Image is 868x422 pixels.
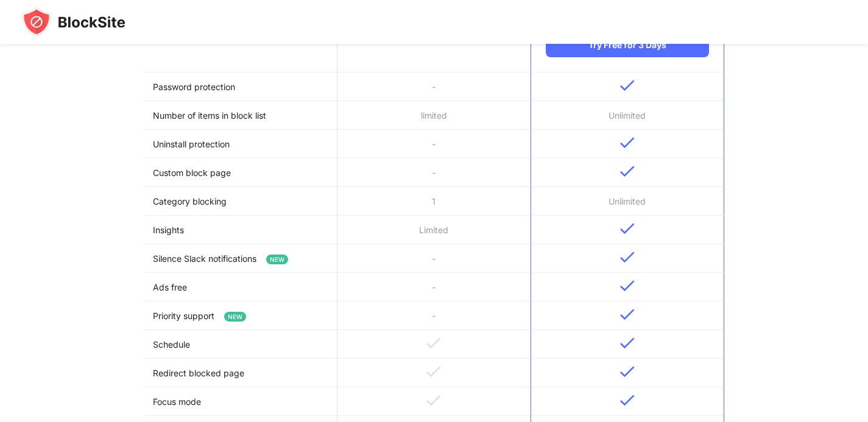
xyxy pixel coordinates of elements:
[144,72,337,101] td: Password protection
[620,251,635,263] img: v-blue.svg
[426,366,441,378] img: v-grey.svg
[144,330,337,359] td: Schedule
[426,395,441,406] img: v-grey.svg
[144,101,337,130] td: Number of items in block list
[144,244,337,273] td: Silence Slack notifications
[337,158,531,187] td: -
[337,187,531,216] td: 1
[144,359,337,387] td: Redirect blocked page
[144,301,337,330] td: Priority support
[620,166,635,177] img: v-blue.svg
[144,130,337,158] td: Uninstall protection
[144,158,337,187] td: Custom block page
[620,280,635,292] img: v-blue.svg
[620,309,635,320] img: v-blue.svg
[337,101,531,130] td: limited
[620,80,635,91] img: v-blue.svg
[144,387,337,416] td: Focus mode
[337,216,531,244] td: Limited
[531,101,724,130] td: Unlimited
[337,72,531,101] td: -
[266,255,288,264] span: NEW
[144,187,337,216] td: Category blocking
[620,395,635,406] img: v-blue.svg
[144,273,337,301] td: Ads free
[337,301,531,330] td: -
[144,216,337,244] td: Insights
[22,7,125,37] img: blocksite-icon-black.svg
[546,33,708,57] div: Try Free for 3 Days
[620,366,635,378] img: v-blue.svg
[337,130,531,158] td: -
[620,223,635,234] img: v-blue.svg
[426,337,441,349] img: v-grey.svg
[620,137,635,149] img: v-blue.svg
[337,244,531,273] td: -
[224,312,246,322] span: NEW
[531,187,724,216] td: Unlimited
[620,337,635,349] img: v-blue.svg
[337,273,531,301] td: -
